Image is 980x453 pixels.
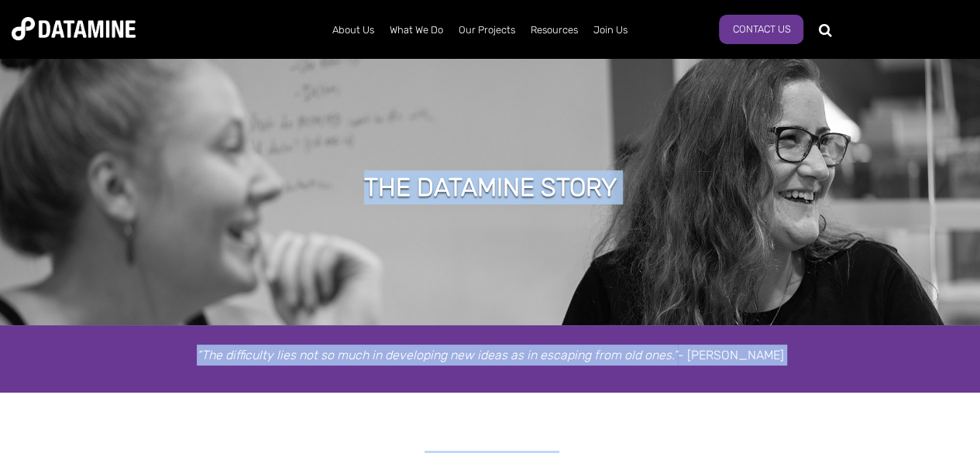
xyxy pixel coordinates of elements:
[364,170,617,204] h1: THE DATAMINE STORY
[12,17,136,40] img: Datamine
[719,15,803,44] a: Contact Us
[523,10,586,50] a: Resources
[197,348,678,362] em: “The difficulty lies not so much in developing new ideas as in escaping from old ones.”
[325,10,382,50] a: About Us
[382,10,451,50] a: What We Do
[586,10,635,50] a: Join Us
[451,10,523,50] a: Our Projects
[37,345,944,365] p: - [PERSON_NAME]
